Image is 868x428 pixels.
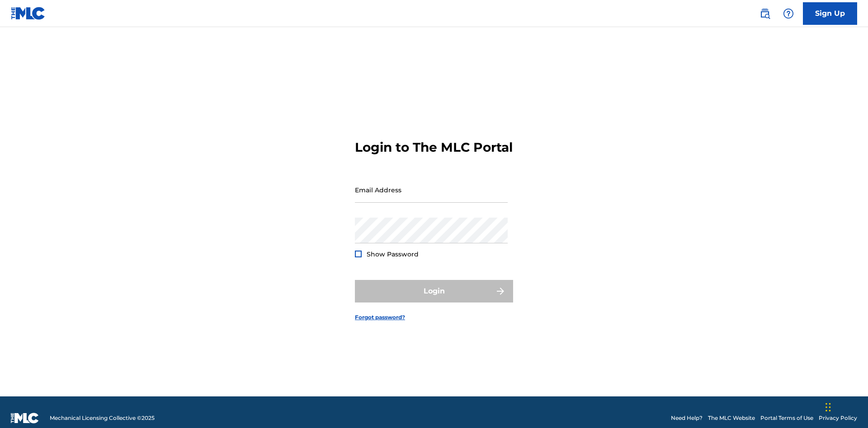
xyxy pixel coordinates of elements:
[367,250,419,258] span: Show Password
[779,5,797,23] div: Help
[756,5,774,23] a: Public Search
[783,8,794,19] img: help
[50,414,155,422] span: Mechanical Licensing Collective © 2025
[11,7,46,20] img: MLC Logo
[708,414,755,422] a: The MLC Website
[355,313,405,321] a: Forgot password?
[826,394,831,421] div: Drag
[11,413,39,423] img: logo
[803,2,857,25] a: Sign Up
[819,414,857,422] a: Privacy Policy
[823,385,868,428] iframe: Chat Widget
[759,8,770,19] img: search
[671,414,703,422] a: Need Help?
[760,414,813,422] a: Portal Terms of Use
[355,140,513,155] h3: Login to The MLC Portal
